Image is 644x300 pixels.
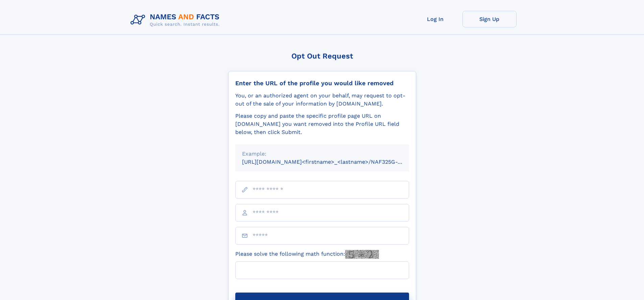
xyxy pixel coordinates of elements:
[408,11,462,27] a: Log In
[128,11,225,29] img: Logo Names and Facts
[228,52,416,60] div: Opt Out Request
[242,150,402,158] div: Example:
[462,11,517,27] a: Sign Up
[235,250,379,259] label: Please solve the following math function:
[235,79,409,87] div: Enter the URL of the profile you would like removed
[235,112,409,136] div: Please copy and paste the specific profile page URL on [DOMAIN_NAME] you want removed into the Pr...
[242,159,422,165] small: [URL][DOMAIN_NAME]<firstname>_<lastname>/NAF325G-xxxxxxxx
[235,92,409,108] div: You, or an authorized agent on your behalf, may request to opt-out of the sale of your informatio...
